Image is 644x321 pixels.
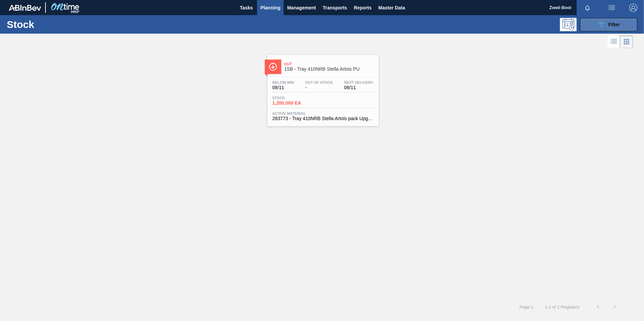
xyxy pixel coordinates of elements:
span: Page : 1 [519,305,533,310]
div: Programming: no user selected [560,18,577,31]
h1: Stock [7,21,107,28]
span: Management [287,4,316,12]
span: 283773 - Tray 410NRB Stella Artois pack Upgrade [272,116,374,121]
span: 1SB - Tray 410NRB Stella Artois PU [284,67,375,72]
span: 08/11 [344,85,374,90]
span: Next Delivery [344,80,374,84]
button: Notifications [577,3,598,12]
span: Filter [608,22,620,27]
div: Card Vision [620,35,633,48]
img: Logout [629,4,637,12]
span: Transports [323,4,347,12]
div: List Vision [608,35,620,48]
span: Below Min [272,80,294,84]
span: 1,200.000 EA [272,101,320,106]
span: 08/11 [272,85,294,90]
span: Out Of Stock [305,80,333,84]
span: Planning [260,4,280,12]
span: Tasks [239,4,254,12]
span: - [305,85,333,90]
span: Stock [272,96,320,100]
span: Reports [354,4,372,12]
span: 1 - 1 of 1 Registers [544,305,579,310]
img: userActions [608,4,616,12]
a: ÍconeOut1SB - Tray 410NRB Stella Artois PUBelow Min08/11Out Of Stock-Next Delivery08/11Stock1,200... [262,50,382,126]
span: Out [284,62,375,66]
button: Filter [580,18,637,31]
button: < [589,298,606,315]
img: Ícone [269,63,277,71]
button: > [606,298,623,315]
span: Active Material [272,111,374,115]
img: TNhmsLtSVTkK8tSr43FrP2fwEKptu5GPRR3wAAAABJRU5ErkJggg== [9,5,41,11]
span: Master Data [378,4,405,12]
